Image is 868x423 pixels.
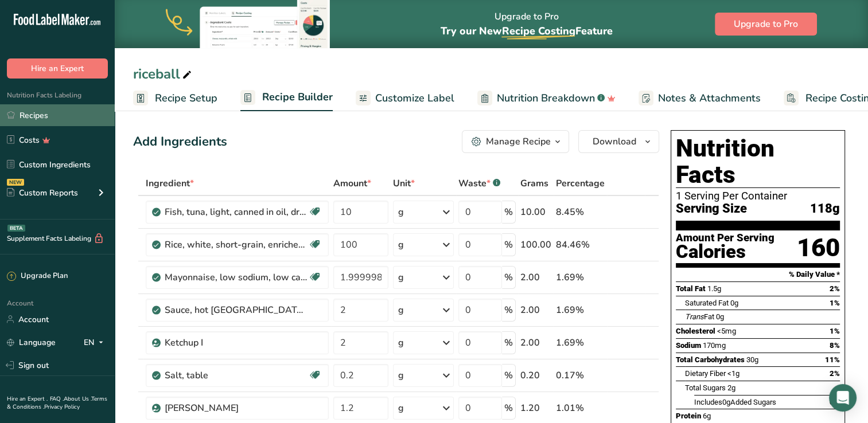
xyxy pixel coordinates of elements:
span: Notes & Attachments [658,91,761,106]
a: Recipe Setup [133,85,217,111]
span: 6g [703,412,711,420]
span: 0g [722,398,730,406]
div: Mayonnaise, low sodium, low calorie or diet [165,271,308,284]
div: Ketchup I [165,336,308,350]
span: 2g [727,383,735,392]
span: 1% [830,327,840,335]
span: Dietary Fiber [685,369,726,378]
span: Ingredient [146,177,194,190]
span: 11% [825,355,840,364]
span: 2% [830,369,840,378]
a: Notes & Attachments [639,85,761,111]
span: <5mg [717,327,736,335]
a: FAQ . [50,395,64,403]
div: g [398,238,404,252]
span: Download [593,135,636,148]
span: Saturated Fat [685,299,729,307]
span: Serving Size [676,202,747,216]
div: 2.00 [520,336,551,350]
div: riceball [133,64,194,84]
div: 1.69% [556,336,605,350]
div: Open Intercom Messenger [829,384,857,412]
span: Grams [520,177,548,190]
div: Upgrade to Pro [440,1,612,48]
span: Recipe Setup [155,91,217,106]
span: Cholesterol [676,327,715,335]
span: 0g [716,312,724,321]
a: Terms & Conditions . [7,395,107,411]
i: Trans [685,312,704,321]
a: Privacy Policy [44,403,80,411]
div: 1.01% [556,401,605,415]
span: Sodium [676,341,701,350]
div: 1.69% [556,271,605,284]
div: g [398,401,404,415]
span: 1% [830,299,840,307]
div: Add Ingredients [133,132,227,151]
span: Upgrade to Pro [734,17,798,31]
span: 1.5g [707,284,721,293]
span: Recipe Builder [262,89,333,105]
div: 0.20 [520,369,551,382]
span: Fat [685,312,714,321]
div: g [398,271,404,284]
span: Protein [676,412,701,420]
div: 2.00 [520,303,551,317]
div: Amount Per Serving [676,233,774,244]
span: Includes Added Sugars [694,398,776,406]
span: Total Carbohydrates [676,355,745,364]
div: [PERSON_NAME] [165,401,308,415]
span: Amount [333,177,371,190]
div: 1.20 [520,401,551,415]
div: Calories [676,244,774,260]
div: 1.69% [556,303,605,317]
button: Manage Recipe [462,130,569,153]
div: BETA [7,225,25,232]
a: Hire an Expert . [7,395,48,403]
div: EN [84,335,108,349]
span: Recipe Costing [501,24,575,38]
h1: Nutrition Facts [676,135,840,188]
span: Total Sugars [685,383,726,392]
div: g [398,336,404,350]
div: 84.46% [556,238,605,252]
div: 8.45% [556,205,605,219]
div: 1 Serving Per Container [676,190,840,202]
a: About Us . [64,395,91,403]
div: Custom Reports [7,187,78,199]
span: Customize Label [375,91,454,106]
span: 30g [746,355,758,364]
button: Download [578,130,659,153]
span: 8% [830,341,840,350]
div: Rice, white, short-grain, enriched, cooked [165,238,308,252]
a: Nutrition Breakdown [477,85,616,111]
span: 0g [730,299,738,307]
span: Percentage [556,177,605,190]
span: Unit [393,177,415,190]
div: Salt, table [165,369,308,382]
a: Recipe Builder [240,84,333,112]
div: g [398,369,404,382]
div: Upgrade Plan [7,271,68,282]
button: Upgrade to Pro [715,13,817,36]
div: 10.00 [520,205,551,219]
div: 2.00 [520,271,551,284]
span: Nutrition Breakdown [497,91,595,106]
a: Language [7,332,56,352]
div: 0.17% [556,369,605,382]
span: Try our New Feature [440,24,612,38]
div: Waste [458,177,500,190]
div: Sauce, hot [GEOGRAPHIC_DATA], sriracha, [PERSON_NAME] OT SRIRACHA [165,303,308,317]
span: 170mg [703,341,726,350]
div: Manage Recipe [486,135,551,148]
span: 118g [810,202,840,216]
div: NEW [7,179,24,186]
button: Hire an Expert [7,58,108,79]
a: Customize Label [356,85,454,111]
div: Fish, tuna, light, canned in oil, drained solids [165,205,308,219]
span: 2% [830,284,840,293]
div: g [398,205,404,219]
div: 160 [797,233,840,263]
section: % Daily Value * [676,268,840,281]
span: <1g [727,369,739,378]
